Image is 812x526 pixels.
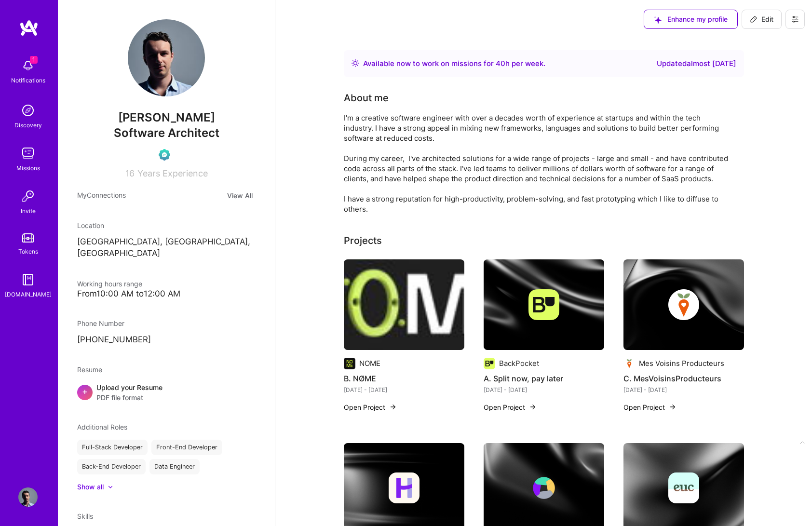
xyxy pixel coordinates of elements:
[668,472,699,503] img: Company logo
[359,358,380,368] div: NOME
[484,358,495,369] img: Company logo
[18,187,38,206] img: Invite
[344,358,355,369] img: Company logo
[77,365,102,374] span: Resume
[77,319,124,327] span: Phone Number
[114,126,219,140] span: Software Architect
[496,59,505,68] span: 40
[11,75,45,85] div: Notifications
[77,382,256,403] div: +Upload your ResumePDF file format
[499,358,539,368] div: BackPocket
[5,289,52,299] div: [DOMAIN_NAME]
[30,56,38,64] span: 1
[623,402,677,412] button: Open Project
[18,101,38,120] img: discovery
[77,423,127,431] span: Additional Roles
[77,512,93,520] span: Skills
[668,289,699,320] img: Company logo
[484,385,604,395] div: [DATE] - [DATE]
[82,386,88,396] span: +
[750,14,773,24] span: Edit
[18,487,38,507] img: User Avatar
[77,110,256,125] span: [PERSON_NAME]
[77,220,256,230] div: Location
[77,482,104,492] div: Show all
[644,10,738,29] button: Enhance my profile
[125,168,135,178] span: 16
[389,472,420,503] img: Company logo
[18,144,38,163] img: teamwork
[654,14,728,24] span: Enhance my profile
[16,487,40,507] a: User Avatar
[151,440,222,455] div: Front-End Developer
[623,385,744,395] div: [DATE] - [DATE]
[18,246,38,256] div: Tokens
[484,259,604,350] img: cover
[18,56,38,75] img: bell
[742,10,782,29] button: Edit
[77,236,256,259] p: [GEOGRAPHIC_DATA], [GEOGRAPHIC_DATA], [GEOGRAPHIC_DATA]
[484,402,537,412] button: Open Project
[16,163,40,173] div: Missions
[363,58,545,69] div: Available now to work on missions for h per week .
[344,259,464,350] img: B. NØME
[529,403,537,411] img: arrow-right
[484,372,604,385] h4: A. Split now, pay later
[22,233,34,243] img: tokens
[149,459,200,474] div: Data Engineer
[77,459,146,474] div: Back-End Developer
[669,403,677,411] img: arrow-right
[159,149,170,161] img: Evaluation Call Pending
[21,206,36,216] div: Invite
[639,358,724,368] div: Mes Voisins Producteurs
[96,382,162,403] div: Upload your Resume
[77,289,256,299] div: From 10:00 AM to 12:00 AM
[344,385,464,395] div: [DATE] - [DATE]
[77,280,142,288] span: Working hours range
[96,392,162,403] span: PDF file format
[623,372,744,385] h4: C. MesVoisinsProducteurs
[128,19,205,96] img: User Avatar
[344,233,382,248] div: Projects
[344,402,397,412] button: Open Project
[623,259,744,350] img: cover
[654,16,662,24] i: icon SuggestedTeams
[137,168,208,178] span: Years Experience
[344,91,389,105] div: About me
[224,190,256,201] button: View All
[77,190,126,201] span: My Connections
[19,19,39,37] img: logo
[623,358,635,369] img: Company logo
[657,58,736,69] div: Updated almost [DATE]
[389,403,397,411] img: arrow-right
[18,270,38,289] img: guide book
[77,334,256,346] p: [PHONE_NUMBER]
[528,289,559,320] img: Company logo
[344,372,464,385] h4: B. NØME
[528,472,559,503] img: Company logo
[344,113,730,214] div: I'm a creative software engineer with over a decades worth of experience at startups and within t...
[352,59,359,67] img: Availability
[77,440,148,455] div: Full-Stack Developer
[14,120,42,130] div: Discovery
